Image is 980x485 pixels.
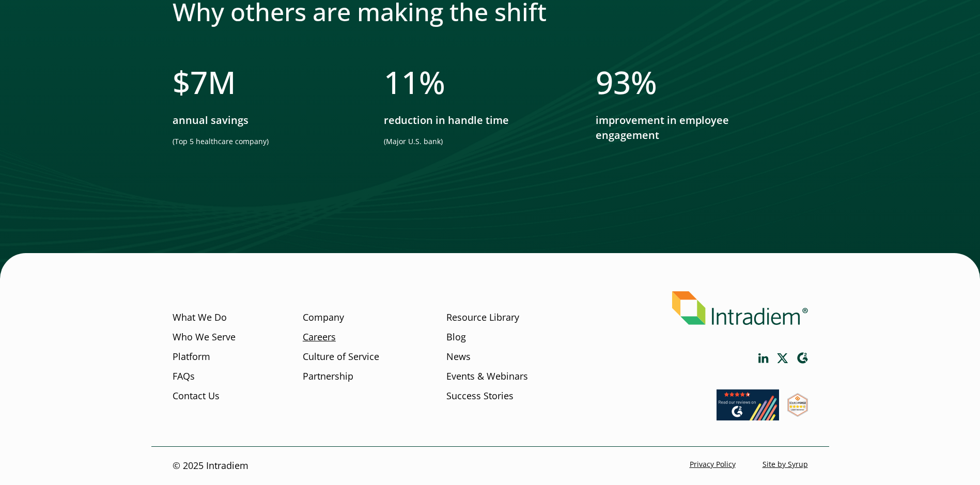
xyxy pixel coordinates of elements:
p: (Major U.S. bank) [384,136,574,147]
span: 93 [596,61,631,103]
span: % [631,61,657,103]
a: FAQs [173,370,195,383]
span: % [419,61,445,103]
span: 11 [384,61,419,103]
img: Intradiem [672,291,808,325]
a: Site by Syrup [763,459,808,469]
a: News [446,350,471,364]
a: Who We Serve [173,331,236,344]
p: reduction in handle time [384,113,574,128]
a: Link opens in a new window [758,353,769,363]
a: Careers [303,331,336,344]
a: Culture of Service [303,350,379,364]
a: Company [303,311,344,324]
a: Contact Us [173,389,220,403]
a: Privacy Policy [690,459,736,469]
p: © 2025 Intradiem [173,459,248,473]
span: $ [173,61,190,103]
a: Success Stories [446,389,514,403]
a: Resource Library [446,311,519,324]
span: M [208,61,236,103]
a: Partnership [303,370,353,383]
a: Link opens in a new window [717,411,779,423]
a: Link opens in a new window [797,352,808,364]
p: annual savings [173,113,363,128]
span: 7 [190,61,208,103]
a: What We Do [173,311,227,324]
img: SourceForge User Reviews [787,393,808,417]
a: Blog [446,331,466,344]
a: Platform [173,350,210,364]
p: (Top 5 healthcare company) [173,136,363,147]
a: Events & Webinars [446,370,528,383]
a: Link opens in a new window [787,407,808,419]
img: Read our reviews on G2 [717,389,779,420]
a: Link opens in a new window [777,353,788,363]
p: improvement in employee engagement [596,113,786,143]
